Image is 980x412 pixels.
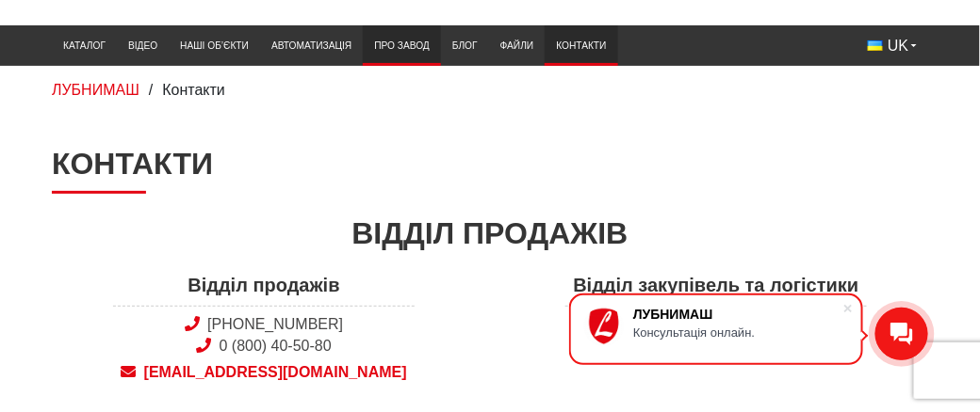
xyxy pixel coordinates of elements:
[52,146,928,193] h1: Контакти
[489,30,546,61] a: Файли
[113,362,415,383] a: [EMAIL_ADDRESS][DOMAIN_NAME]
[162,82,225,98] span: Контакти
[888,36,908,56] span: UK
[857,30,928,62] button: UK
[260,30,363,61] a: Автоматизація
[149,82,153,98] span: /
[52,213,928,255] div: Відділ продажів
[169,30,260,61] a: Наші об’єкти
[52,30,117,61] a: Каталог
[220,338,332,354] a: 0 (800) 40-50-80
[565,341,867,361] a: [EMAIL_ADDRESS][DOMAIN_NAME]
[52,82,139,98] a: ЛУБНИМАШ
[207,316,343,332] a: [PHONE_NUMBER]
[868,40,883,51] img: Українська
[441,30,489,61] a: Блог
[113,272,415,307] span: Відділ продажів
[565,272,867,307] span: Відділ закупівель та логістики
[633,325,842,340] div: Консультація онлайн.
[117,30,169,61] a: Відео
[633,307,842,322] div: ЛУБНИМАШ
[545,30,617,61] a: Контакти
[363,30,441,61] a: Про завод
